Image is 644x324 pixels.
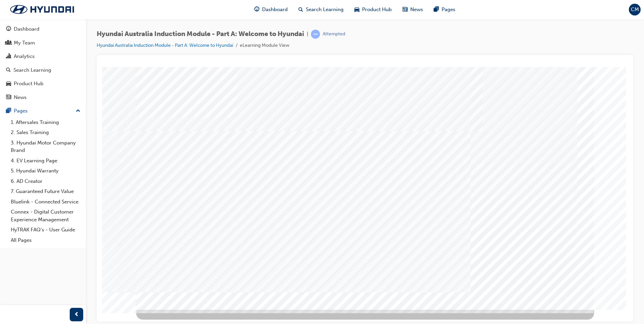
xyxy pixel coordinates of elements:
a: pages-iconPages [428,3,461,17]
a: Hyundai Australia Induction Module - Part A: Welcome to Hyundai [97,42,233,48]
span: car-icon [6,81,11,87]
div: Attempted [323,31,345,37]
a: My Team [3,37,83,49]
a: 4. EV Learning Page [8,156,83,166]
a: car-iconProduct Hub [349,3,397,17]
a: news-iconNews [397,3,428,17]
button: DashboardMy TeamAnalyticsSearch LearningProduct HubNews [3,22,83,105]
div: Product Hub [14,80,43,88]
span: Search Learning [306,6,344,13]
a: All Pages [8,235,83,246]
span: chart-icon [6,54,11,60]
a: Dashboard [3,23,83,35]
a: HyTRAK FAQ's - User Guide [8,225,83,235]
div: News [14,94,27,101]
span: News [410,6,423,13]
a: 2. Sales Training [8,127,83,138]
a: 5. Hyundai Warranty [8,166,83,176]
span: search-icon [298,5,303,14]
span: Dashboard [262,6,288,13]
a: Analytics [3,50,83,63]
div: My Team [14,39,35,47]
span: people-icon [6,40,11,46]
span: prev-icon [74,311,79,319]
div: Dashboard [14,25,39,33]
a: Bluelink - Connected Service [8,197,83,207]
span: news-icon [402,5,408,14]
span: pages-icon [6,108,11,114]
a: search-iconSearch Learning [293,3,349,17]
span: car-icon [354,5,359,14]
span: Hyundai Australia Induction Module - Part A: Welcome to Hyundai [97,30,304,38]
button: Pages [3,105,83,117]
span: Pages [442,6,455,13]
a: 1. Aftersales Training [8,117,83,128]
button: CM [629,4,641,15]
span: pages-icon [434,5,439,14]
span: up-icon [76,107,80,116]
span: news-icon [6,95,11,101]
span: Product Hub [362,6,392,13]
div: Search Learning [13,66,51,74]
a: Search Learning [3,64,83,76]
li: eLearning Module View [240,42,289,50]
span: guage-icon [6,26,11,32]
span: search-icon [6,67,11,73]
span: guage-icon [254,5,259,14]
div: Analytics [14,53,35,60]
a: News [3,91,83,104]
span: CM [631,6,639,13]
span: learningRecordVerb_ATTEMPT-icon [311,30,320,39]
a: 6. AD Creator [8,176,83,187]
a: 7. Guaranteed Future Value [8,186,83,197]
div: Pages [14,107,28,115]
span: | [307,30,308,38]
a: Product Hub [3,77,83,90]
img: Trak [3,2,81,17]
a: guage-iconDashboard [249,3,293,17]
a: Connex - Digital Customer Experience Management [8,207,83,225]
a: 3. Hyundai Motor Company Brand [8,138,83,156]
